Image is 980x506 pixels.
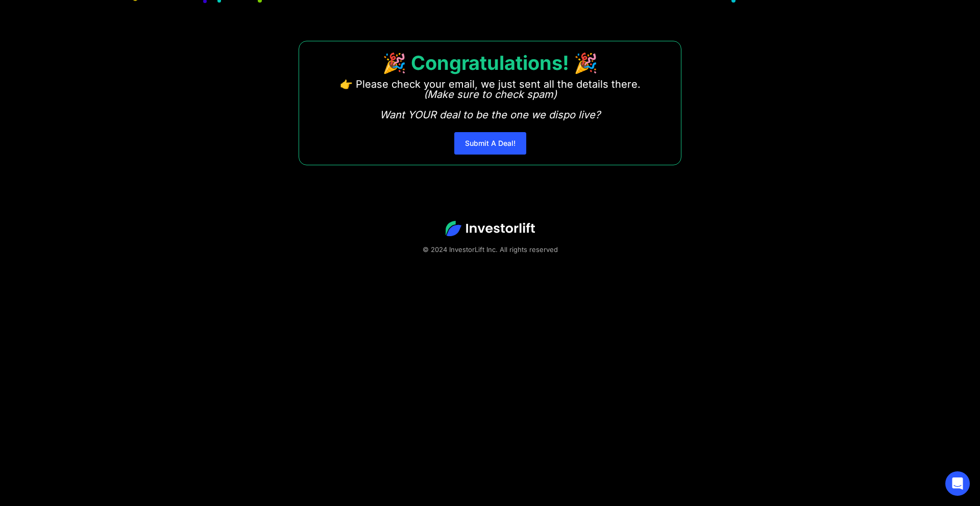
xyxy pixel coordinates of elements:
p: 👉 Please check your email, we just sent all the details there. ‍ [340,79,641,120]
strong: 🎉 Congratulations! 🎉 [382,51,598,74]
div: © 2024 InvestorLift Inc. All rights reserved [36,244,944,255]
div: Open Intercom Messenger [945,471,970,496]
a: Submit A Deal! [454,132,526,155]
em: (Make sure to check spam) Want YOUR deal to be the one we dispo live? [380,88,600,121]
